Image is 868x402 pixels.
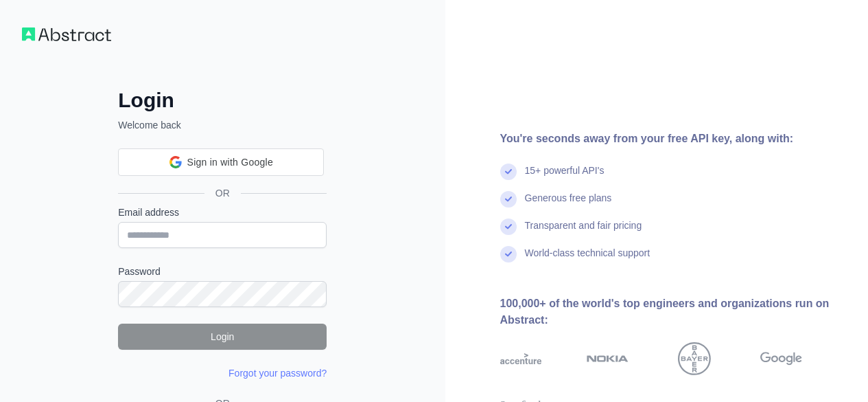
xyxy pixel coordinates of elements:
[500,246,517,263] img: check mark
[118,324,327,350] button: Login
[118,265,327,278] label: Password
[228,368,327,379] a: Forgot your password?
[22,27,111,41] img: Workflow
[500,131,847,147] div: You're seconds away from your free API key, along with:
[525,164,605,191] div: 15+ powerful API's
[118,88,327,113] h2: Login
[118,118,327,132] p: Welcome back
[187,155,273,170] span: Sign in with Google
[500,219,517,235] img: check mark
[500,191,517,208] img: check mark
[500,342,542,375] img: accenture
[204,186,241,200] span: OR
[525,219,642,246] div: Transparent and fair pricing
[500,164,517,180] img: check mark
[678,342,711,375] img: bayer
[760,342,802,375] img: google
[587,342,629,375] img: nokia
[500,295,847,328] div: 100,000+ of the world's top engineers and organizations run on Abstract:
[525,191,612,219] div: Generous free plans
[118,205,327,219] label: Email address
[118,148,324,176] div: Sign in with Google
[525,246,650,273] div: World-class technical support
